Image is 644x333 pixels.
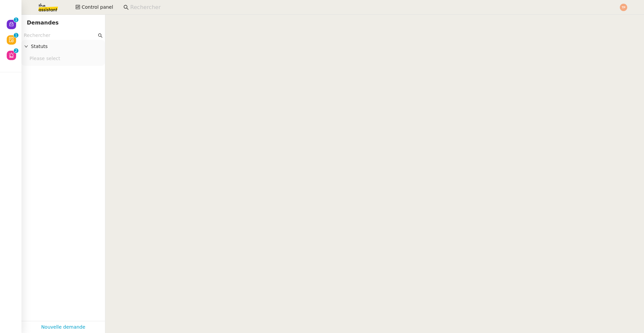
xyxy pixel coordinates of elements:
nz-badge-sup: 1 [14,17,18,22]
span: Control panel [82,3,113,11]
input: Rechercher [130,3,612,12]
p: 1 [15,17,17,23]
img: svg [620,4,627,11]
p: 1 [15,33,17,39]
input: Rechercher [24,32,97,39]
div: Statuts [21,40,105,53]
nz-page-header-title: Demandes [27,18,59,28]
nz-badge-sup: 2 [14,48,18,53]
p: 2 [15,48,17,54]
a: Nouvelle demande [41,323,86,331]
button: Control panel [71,3,117,12]
span: Statuts [31,43,102,50]
nz-badge-sup: 1 [14,33,18,38]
